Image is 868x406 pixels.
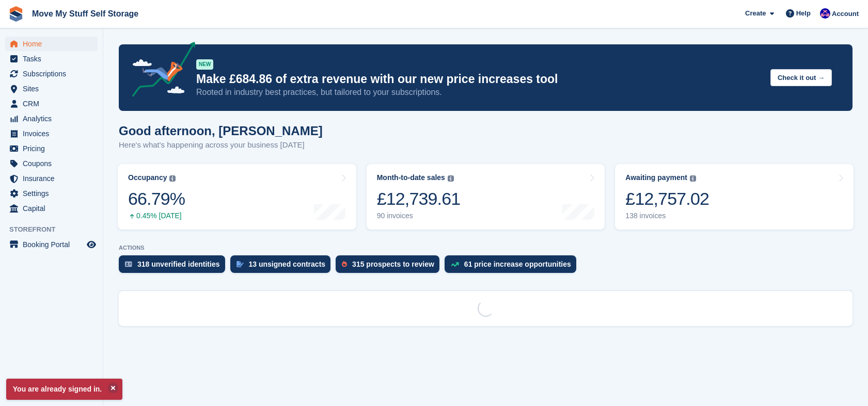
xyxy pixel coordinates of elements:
span: Create [745,8,766,19]
a: menu [5,201,98,216]
span: CRM [23,96,85,111]
div: 90 invoices [377,212,461,220]
a: menu [5,186,98,201]
a: Move My Stuff Self Storage [28,5,143,22]
a: Month-to-date sales £12,739.61 90 invoices [367,164,605,230]
a: menu [5,237,98,252]
div: Awaiting payment [625,173,687,182]
img: prospect-51fa495bee0391a8d652442698ab0144808aea92771e9ea1ae160a38d050c398.svg [342,261,347,267]
a: 318 unverified identities [119,255,230,278]
div: £12,739.61 [377,188,461,209]
div: 318 unverified identities [137,260,220,268]
div: NEW [196,59,213,70]
img: Jade Whetnall [820,8,830,19]
p: You are already signed in. [6,379,122,400]
p: Rooted in industry best practices, but tailored to your subscriptions. [196,87,762,98]
div: 13 unsigned contracts [249,260,326,268]
a: 13 unsigned contracts [230,255,336,278]
img: icon-info-grey-7440780725fd019a000dd9b08b2336e03edf1995a4989e88bcd33f0948082b44.svg [448,175,454,182]
div: 315 prospects to review [352,260,434,268]
span: Subscriptions [23,67,85,81]
a: menu [5,126,98,141]
img: contract_signature_icon-13c848040528278c33f63329250d36e43548de30e8caae1d1a13099fd9432cc5.svg [236,261,244,267]
span: Pricing [23,141,85,156]
div: 138 invoices [625,212,709,220]
img: icon-info-grey-7440780725fd019a000dd9b08b2336e03edf1995a4989e88bcd33f0948082b44.svg [169,175,176,182]
span: Settings [23,186,85,201]
div: 66.79% [128,188,185,209]
a: menu [5,111,98,126]
p: ACTIONS [119,245,853,251]
a: menu [5,141,98,156]
span: Invoices [23,126,85,141]
a: menu [5,37,98,51]
span: Home [23,37,85,51]
span: Account [832,9,859,19]
span: Help [796,8,811,19]
img: price-adjustments-announcement-icon-8257ccfd72463d97f412b2fc003d46551f7dbcb40ab6d574587a9cd5c0d94... [123,42,196,101]
a: menu [5,67,98,81]
span: Insurance [23,171,85,186]
span: Sites [23,82,85,96]
div: Month-to-date sales [377,173,445,182]
button: Check it out → [770,69,832,86]
img: price_increase_opportunities-93ffe204e8149a01c8c9dc8f82e8f89637d9d84a8eef4429ea346261dce0b2c0.svg [451,262,459,267]
span: Coupons [23,156,85,171]
a: menu [5,82,98,96]
a: Occupancy 66.79% 0.45% [DATE] [118,164,356,230]
a: 61 price increase opportunities [445,255,581,278]
span: Booking Portal [23,237,85,252]
span: Storefront [9,224,103,235]
p: Here's what's happening across your business [DATE] [119,139,323,151]
span: Capital [23,201,85,216]
div: 61 price increase opportunities [464,260,571,268]
p: Make £684.86 of extra revenue with our new price increases tool [196,72,762,87]
a: Preview store [85,238,98,251]
span: Tasks [23,52,85,66]
img: icon-info-grey-7440780725fd019a000dd9b08b2336e03edf1995a4989e88bcd33f0948082b44.svg [690,175,696,182]
a: menu [5,156,98,171]
div: £12,757.02 [625,188,709,209]
a: 315 prospects to review [336,255,445,278]
img: stora-icon-8386f47178a22dfd0bd8f6a31ec36ba5ce8667c1dd55bd0f319d3a0aa187defe.svg [8,6,24,22]
div: 0.45% [DATE] [128,212,185,220]
a: menu [5,52,98,66]
a: menu [5,171,98,186]
a: Awaiting payment £12,757.02 138 invoices [615,164,854,230]
img: verify_identity-adf6edd0f0f0b5bbfe63781bf79b02c33cf7c696d77639b501bdc392416b5a36.svg [125,261,132,267]
h1: Good afternoon, [PERSON_NAME] [119,124,323,138]
a: menu [5,96,98,111]
div: Occupancy [128,173,167,182]
span: Analytics [23,111,85,126]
